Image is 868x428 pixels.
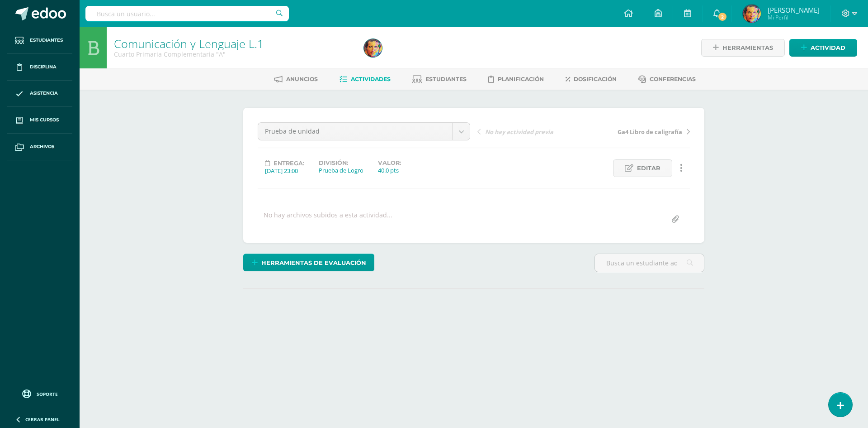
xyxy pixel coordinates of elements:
span: Actividad [811,39,845,56]
a: Estudiantes [412,72,467,87]
span: Herramientas de evaluación [261,255,366,271]
a: Disciplina [7,54,72,81]
span: Cerrar panel [25,416,60,423]
span: Prueba de unidad [265,123,446,140]
label: División: [319,159,363,166]
input: Busca un usuario... [85,6,289,21]
span: [PERSON_NAME] [768,5,820,14]
span: Mi Perfil [768,14,820,21]
span: Mis cursos [30,116,59,124]
a: Herramientas de evaluación [243,254,374,271]
a: Comunicación y Lenguaje L.1 [114,36,264,51]
label: Valor: [378,159,401,166]
span: Ga4 Libro de caligrafía [618,128,682,136]
a: Actividades [340,72,391,87]
a: Archivos [7,134,72,160]
span: Entrega: [274,160,304,167]
div: No hay archivos subidos a esta actividad... [264,211,392,228]
span: Actividades [351,76,391,82]
div: 40.0 pts [378,166,401,174]
h1: Comunicación y Lenguaje L.1 [114,37,353,50]
span: Estudiantes [425,76,467,82]
a: Planificación [488,72,544,87]
a: Mis cursos [7,107,72,134]
a: Actividad [789,39,857,57]
a: Estudiantes [7,27,72,54]
span: Dosificación [574,76,617,82]
a: Herramientas [701,39,785,57]
span: Conferencias [650,76,696,82]
span: Planificación [498,76,544,82]
span: Disciplina [30,63,57,71]
span: No hay actividad previa [485,128,553,136]
a: Conferencias [638,72,696,87]
input: Busca un estudiante aquí... [595,254,704,272]
span: Anuncios [286,76,318,82]
a: Ga4 Libro de caligrafía [584,127,690,136]
span: Archivos [30,143,54,150]
span: Herramientas [722,39,773,56]
a: Soporte [11,387,69,399]
span: Soporte [37,391,58,397]
a: Dosificación [566,72,617,87]
span: Editar [637,160,660,177]
div: Prueba de Logro [319,166,363,174]
span: Asistencia [30,90,58,97]
span: 2 [717,12,727,22]
div: Cuarto Primaria Complementaria 'A' [114,50,353,58]
a: Anuncios [274,72,318,87]
img: 6189efe1154869782297a4f5131f6e1d.png [364,39,382,57]
a: Asistencia [7,81,72,107]
span: Estudiantes [30,37,63,44]
img: 6189efe1154869782297a4f5131f6e1d.png [743,5,761,23]
a: Prueba de unidad [258,123,470,140]
div: [DATE] 23:00 [265,167,304,175]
